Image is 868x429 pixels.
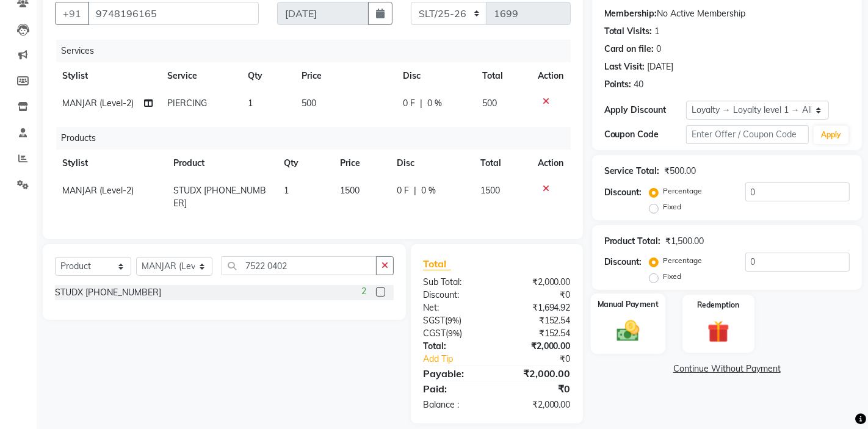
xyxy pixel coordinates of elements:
[302,98,316,109] span: 500
[497,327,580,340] div: ₹152.54
[497,381,580,396] div: ₹0
[604,186,642,199] div: Discount:
[497,398,580,411] div: ₹2,000.00
[604,235,661,248] div: Product Total:
[173,185,266,209] span: STUDX [PHONE_NUMBER]
[447,315,459,325] span: 9%
[62,98,134,109] span: MANJAR (Level-2)
[604,165,660,178] div: Service Total:
[277,150,333,177] th: Qty
[666,235,704,248] div: ₹1,500.00
[333,150,389,177] th: Price
[414,184,416,197] span: |
[397,184,409,197] span: 0 F
[664,255,703,266] label: Percentage
[497,366,580,381] div: ₹2,000.00
[497,276,580,289] div: ₹2,000.00
[414,276,497,289] div: Sub Total:
[414,314,497,327] div: ( )
[166,150,277,177] th: Product
[648,60,674,73] div: [DATE]
[665,165,696,178] div: ₹500.00
[448,328,460,338] span: 9%
[482,98,497,109] span: 500
[604,7,657,20] div: Membership:
[421,97,423,110] span: |
[497,289,580,301] div: ₹0
[56,127,580,150] div: Products
[414,398,497,411] div: Balance :
[530,62,571,90] th: Action
[604,256,642,269] div: Discount:
[497,340,580,353] div: ₹2,000.00
[414,327,497,340] div: ( )
[56,40,580,62] div: Services
[497,301,580,314] div: ₹1,694.92
[55,2,89,25] button: +91
[414,381,497,396] div: Paid:
[609,318,646,344] img: _cash.svg
[414,366,497,381] div: Payable:
[475,62,530,90] th: Total
[814,126,848,144] button: Apply
[421,184,436,197] span: 0 %
[294,62,396,90] th: Price
[598,298,659,310] label: Manual Payment
[604,78,632,91] div: Points:
[396,62,476,90] th: Disc
[686,125,809,144] input: Enter Offer / Coupon Code
[62,185,134,196] span: MANJAR (Level-2)
[55,286,161,299] div: STUDX [PHONE_NUMBER]
[604,25,653,38] div: Total Visits:
[604,60,645,73] div: Last Visit:
[701,318,737,345] img: _gift.svg
[655,25,660,38] div: 1
[604,7,850,20] div: No Active Membership
[423,328,446,339] span: CGST
[428,97,443,110] span: 0 %
[634,78,644,91] div: 40
[423,315,445,326] span: SGST
[697,300,739,311] label: Redemption
[160,62,241,90] th: Service
[480,185,500,196] span: 1500
[664,186,703,196] label: Percentage
[222,256,377,275] input: Search or Scan
[664,201,682,212] label: Fixed
[361,285,366,298] span: 2
[657,43,662,56] div: 0
[604,43,654,56] div: Card on file:
[497,314,580,327] div: ₹152.54
[414,289,497,301] div: Discount:
[595,362,859,375] a: Continue Without Payment
[248,98,253,109] span: 1
[389,150,473,177] th: Disc
[530,150,571,177] th: Action
[340,185,360,196] span: 1500
[423,258,451,270] span: Total
[604,128,686,141] div: Coupon Code
[604,104,686,117] div: Apply Discount
[167,98,207,109] span: PIERCING
[414,301,497,314] div: Net:
[55,150,166,177] th: Stylist
[241,62,294,90] th: Qty
[284,185,289,196] span: 1
[414,340,497,353] div: Total:
[473,150,530,177] th: Total
[664,271,682,282] label: Fixed
[403,97,416,110] span: 0 F
[510,353,579,366] div: ₹0
[88,2,259,25] input: Search by Name/Mobile/Email/Code
[55,62,160,90] th: Stylist
[414,353,511,366] a: Add Tip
